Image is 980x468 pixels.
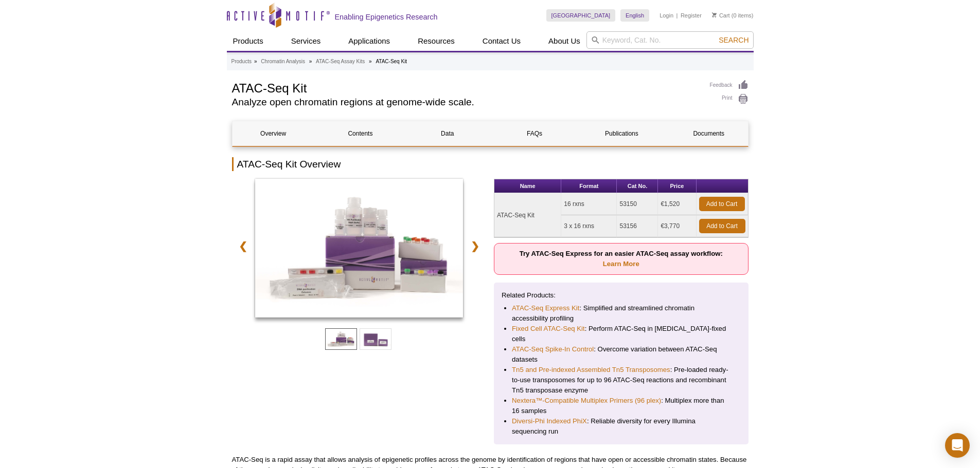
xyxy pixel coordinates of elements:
[617,179,658,193] th: Cat No.
[335,12,438,22] h2: Enabling Epigenetics Research
[561,193,617,215] td: 16 rxns
[494,193,561,237] td: ATAC-Seq Kit
[561,215,617,237] td: 3 x 16 rxns
[255,179,464,321] a: ATAC-Seq Kit
[512,365,670,375] a: Tn5 and Pre-indexed Assembled Tn5 Transposomes
[512,365,730,396] li: : Pre-loaded ready-to-use transposomes for up to 96 ATAC-Seq reactions and recombinant Tn5 transp...
[542,31,586,51] a: About Us
[464,234,486,258] a: ❯
[254,59,257,64] li: »
[712,12,730,19] a: Cart
[285,31,327,51] a: Services
[520,250,723,268] strong: Try ATAC-Seq Express for an easier ATAC-Seq assay workflow:
[617,215,658,237] td: 53156
[658,215,696,237] td: €3,770
[512,396,730,416] li: : Multiplex more than 16 samples
[512,324,730,344] li: : Perform ATAC-Seq in [MEDICAL_DATA]-fixed cells
[712,12,717,17] img: Your Cart
[581,121,663,146] a: Publications
[319,121,401,146] a: Contents
[369,59,372,64] li: »
[232,157,749,171] h2: ATAC-Seq Kit Overview
[255,179,464,317] img: ATAC-Seq Kit
[412,31,461,51] a: Resources
[493,121,575,146] a: FAQs
[233,121,314,146] a: Overview
[699,197,745,211] a: Add to Cart
[232,234,254,258] a: ❮
[617,193,658,215] td: 53150
[603,260,639,268] a: Learn More
[316,57,365,66] a: ATAC-Seq Assay Kits
[512,416,730,437] li: : Reliable diversity for every Illumina sequencing run
[231,57,252,66] a: Products
[232,80,700,95] h1: ATAC-Seq Kit
[512,324,585,334] a: Fixed Cell ATAC-Seq Kit
[546,9,616,22] a: [GEOGRAPHIC_DATA]
[660,12,673,19] a: Login
[668,121,750,146] a: Documents
[710,80,749,91] a: Feedback
[261,57,305,66] a: Chromatin Analysis
[945,433,970,458] div: Open Intercom Messenger
[658,193,696,215] td: €1,520
[476,31,527,51] a: Contact Us
[309,59,312,64] li: »
[676,9,678,22] li: |
[620,9,649,22] a: English
[512,396,661,406] a: Nextera™-Compatible Multiplex Primers (96 plex)
[681,12,702,19] a: Register
[512,303,730,324] li: : Simplified and streamlined chromatin accessibility profiling
[512,416,587,426] a: Diversi-Phi Indexed PhiX
[227,31,270,51] a: Products
[712,9,754,22] li: (0 items)
[699,219,745,233] a: Add to Cart
[494,179,561,193] th: Name
[716,35,752,45] button: Search
[658,179,696,193] th: Price
[512,344,594,354] a: ATAC-Seq Spike-In Control
[512,344,730,365] li: : Overcome variation between ATAC-Seq datasets
[710,93,749,105] a: Print
[342,31,396,51] a: Applications
[512,303,579,313] a: ATAC-Seq Express Kit
[232,98,700,107] h2: Analyze open chromatin regions at genome-wide scale.
[719,36,749,44] span: Search
[502,290,741,301] p: Related Products:
[376,59,407,64] li: ATAC-Seq Kit
[561,179,617,193] th: Format
[406,121,488,146] a: Data
[586,31,754,49] input: Keyword, Cat. No.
